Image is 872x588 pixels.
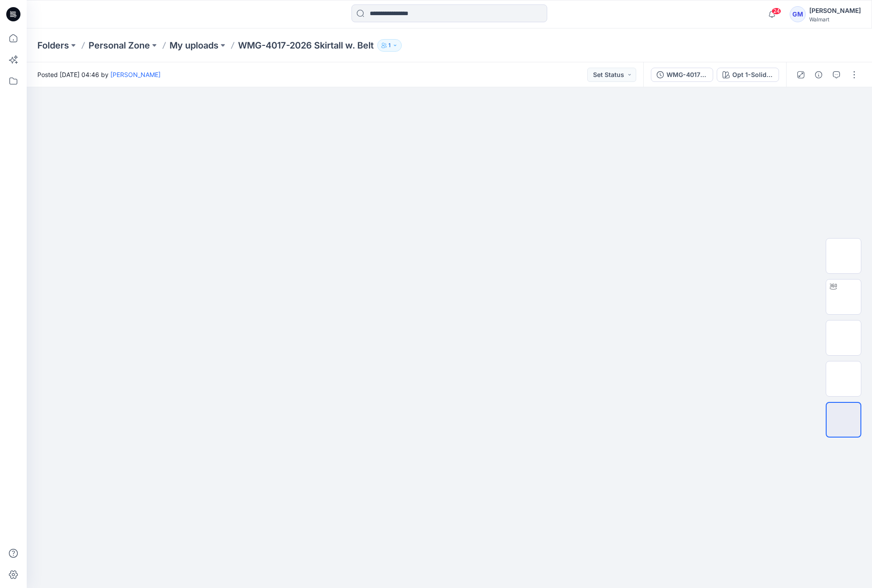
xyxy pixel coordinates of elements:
span: 24 [771,8,781,15]
div: Walmart [809,16,861,23]
button: Opt 1-Solid Black Soot [717,68,779,82]
span: Posted [DATE] 04:46 by [37,70,161,79]
a: Folders [37,39,69,52]
a: My uploads [170,39,218,52]
div: GM [790,6,806,22]
div: WMG-4017-2026 Skirtall w. Belt_Full Colorway [666,70,707,80]
button: Details [811,68,826,82]
p: 1 [388,41,391,50]
p: WMG-4017-2026 Skirtall w. Belt [238,39,374,52]
a: Personal Zone [89,39,150,52]
div: [PERSON_NAME] [809,5,861,16]
a: [PERSON_NAME] [110,71,161,78]
button: WMG-4017-2026 Skirtall w. Belt_Full Colorway [651,68,713,82]
button: 1 [377,39,402,52]
div: Opt 1-Solid Black Soot [732,70,773,80]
